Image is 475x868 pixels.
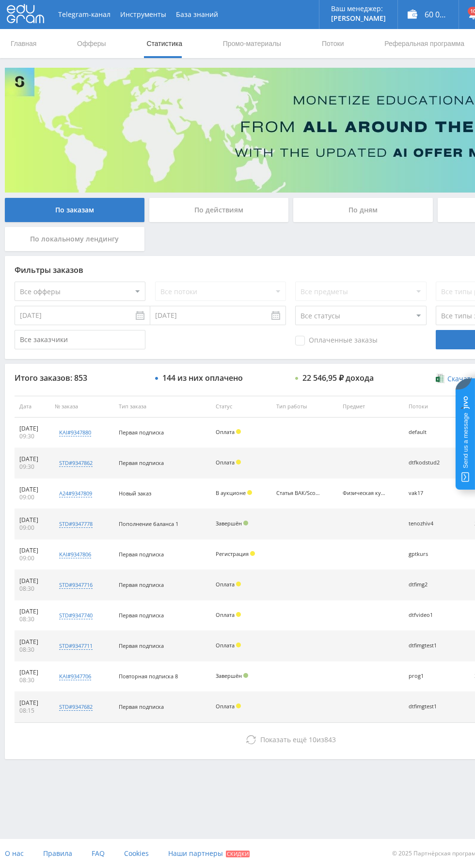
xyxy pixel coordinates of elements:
div: 22 546,95 ₽ дохода [302,374,374,382]
a: Главная [10,29,37,58]
span: FAQ [92,849,105,858]
a: Реферальная программа [383,29,465,58]
a: Промо-материалы [222,29,282,58]
p: Ваш менеджер: [331,5,386,13]
span: В аукционе [216,489,246,496]
span: Правила [43,849,72,858]
th: Дата [15,396,50,418]
div: kai#9347706 [59,673,91,680]
div: Статья ВАК/Scopus [276,490,320,496]
span: Оплата [216,581,235,588]
span: Оплата [216,428,235,435]
div: kai#9347806 [59,551,91,558]
div: std#9347711 [59,642,93,650]
div: 09:00 [19,554,45,562]
th: Тип работы [271,396,337,418]
span: Холд [250,551,255,556]
div: Физическая культура [343,490,386,496]
span: Завершён [216,520,242,527]
span: Оплата [216,703,235,710]
div: [DATE] [19,547,45,554]
span: Первая подписка [119,459,164,466]
span: Холд [236,582,241,586]
span: Оплата [216,459,235,466]
span: Холд [236,612,241,617]
div: [DATE] [19,699,45,707]
a: Статистика [145,29,183,58]
div: default [409,429,449,435]
div: 09:30 [19,463,45,471]
th: № заказа [50,396,114,418]
div: [DATE] [19,455,45,463]
div: std#9347682 [59,703,93,711]
div: std#9347716 [59,581,93,589]
a: FAQ [92,839,105,868]
div: vak17 [409,490,449,496]
span: Cookies [124,849,149,858]
span: Холд [236,460,241,464]
div: std#9347740 [59,612,93,619]
span: Холд [247,490,252,495]
a: Наши партнеры Скидки [168,839,250,868]
span: из [260,735,336,744]
div: 08:15 [19,707,45,715]
span: 843 [324,735,336,744]
div: prog1 [409,673,449,679]
span: Подтвержден [243,521,248,525]
span: Первая подписка [119,581,164,588]
div: По заказам [5,198,144,222]
img: xlsx [436,374,444,383]
div: [DATE] [19,608,45,615]
th: Потоки [404,396,454,418]
span: Пополнение баланса 1 [119,520,178,527]
div: 09:30 [19,433,45,440]
div: dtfimgtest1 [409,703,449,710]
span: Первая подписка [119,642,164,649]
span: Завершён [216,672,242,679]
div: 09:00 [19,524,45,532]
th: Тип заказа [114,396,211,418]
div: [DATE] [19,638,45,646]
input: Все заказчики [15,330,145,349]
span: Показать ещё [260,735,307,744]
div: tenozhiv4 [409,521,449,527]
span: Подтвержден [243,673,248,678]
div: [DATE] [19,577,45,585]
th: Предмет [338,396,404,418]
a: О нас [5,839,24,868]
a: Правила [43,839,72,868]
div: По действиям [149,198,289,222]
span: Первая подписка [119,703,164,710]
a: Офферы [76,29,107,58]
div: dtfkodstud2 [409,460,449,466]
div: dtfvideo1 [409,612,449,618]
a: Cookies [124,839,149,868]
div: [DATE] [19,486,45,494]
div: 09:00 [19,494,45,501]
div: a24#9347809 [59,490,92,497]
span: 10 [309,735,317,744]
div: По дням [293,198,433,222]
div: dtfimgtest1 [409,643,449,649]
span: Регистрация [216,550,249,557]
span: Первая подписка [119,429,164,436]
span: Скидки [226,851,250,857]
div: 144 из них оплачено [162,374,243,382]
span: Повторная подписка 8 [119,673,178,680]
div: [DATE] [19,516,45,524]
div: 08:30 [19,585,45,593]
div: [DATE] [19,669,45,676]
div: std#9347778 [59,520,93,528]
th: Статус [211,396,271,418]
div: 08:30 [19,646,45,654]
span: Холд [236,703,241,708]
div: По локальному лендингу [5,227,144,251]
span: Оплата [216,642,235,649]
div: gptkurs [409,551,449,557]
span: Холд [236,643,241,647]
span: Оплата [216,611,235,618]
span: Наши партнеры [168,849,223,858]
span: Новый заказ [119,490,151,497]
div: kai#9347880 [59,429,91,436]
span: Оплаченные заказы [295,336,378,345]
